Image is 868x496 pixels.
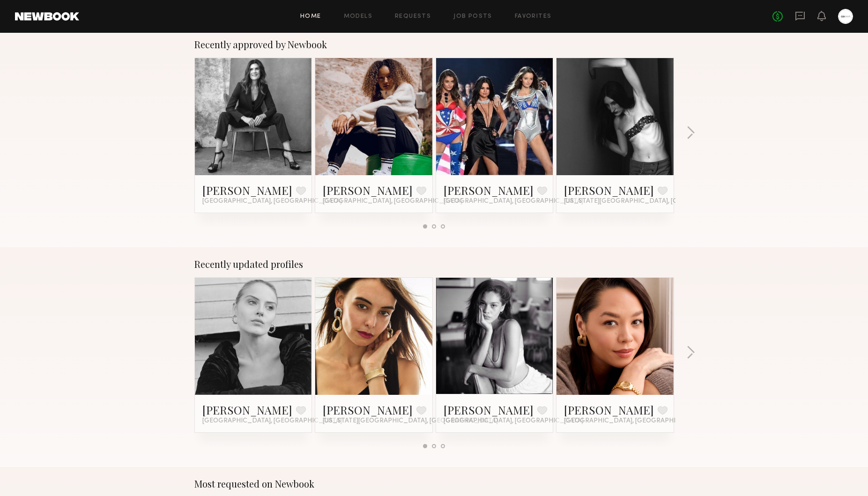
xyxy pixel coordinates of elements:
[564,198,739,205] span: [US_STATE][GEOGRAPHIC_DATA], [GEOGRAPHIC_DATA]
[564,183,654,198] a: [PERSON_NAME]
[515,14,552,20] a: Favorites
[564,417,704,425] span: [GEOGRAPHIC_DATA], [GEOGRAPHIC_DATA]
[323,417,498,425] span: [US_STATE][GEOGRAPHIC_DATA], [GEOGRAPHIC_DATA]
[202,198,342,205] span: [GEOGRAPHIC_DATA], [GEOGRAPHIC_DATA]
[194,259,674,270] div: Recently updated profiles
[444,198,583,205] span: [GEOGRAPHIC_DATA], [GEOGRAPHIC_DATA]
[202,402,292,417] a: [PERSON_NAME]
[300,14,321,20] a: Home
[444,183,534,198] a: [PERSON_NAME]
[453,14,492,20] a: Job Posts
[194,478,674,489] div: Most requested on Newbook
[194,39,674,50] div: Recently approved by Newbook
[323,402,413,417] a: [PERSON_NAME]
[323,183,413,198] a: [PERSON_NAME]
[344,14,372,20] a: Models
[395,14,431,20] a: Requests
[444,417,583,425] span: [GEOGRAPHIC_DATA], [GEOGRAPHIC_DATA]
[444,402,534,417] a: [PERSON_NAME]
[323,198,462,205] span: [GEOGRAPHIC_DATA], [GEOGRAPHIC_DATA]
[202,417,342,425] span: [GEOGRAPHIC_DATA], [GEOGRAPHIC_DATA]
[202,183,292,198] a: [PERSON_NAME]
[564,402,654,417] a: [PERSON_NAME]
